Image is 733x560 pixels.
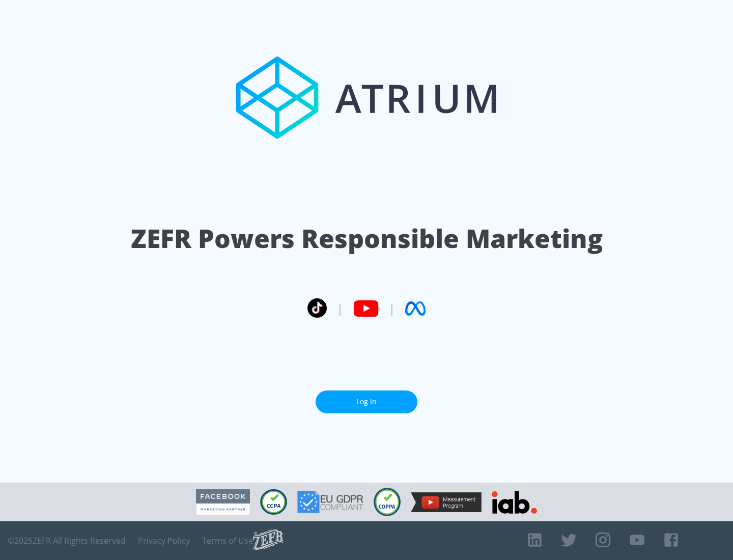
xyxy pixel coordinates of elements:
img: COPPA Compliant [374,488,401,516]
a: Log In [316,390,417,413]
img: IAB [492,491,537,514]
img: CCPA Compliant [260,489,287,515]
a: Privacy Policy [138,536,190,546]
img: GDPR Compliant [297,491,363,513]
span: © 2025 ZEFR All Rights Reserved [8,536,126,546]
img: YouTube Measurement Program [411,492,482,512]
span: | [337,301,343,316]
img: Facebook Marketing Partner [196,489,250,515]
h1: ZEFR Powers Responsible Marketing [131,221,603,256]
a: Terms of Use [202,536,253,546]
span: | [389,301,395,316]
